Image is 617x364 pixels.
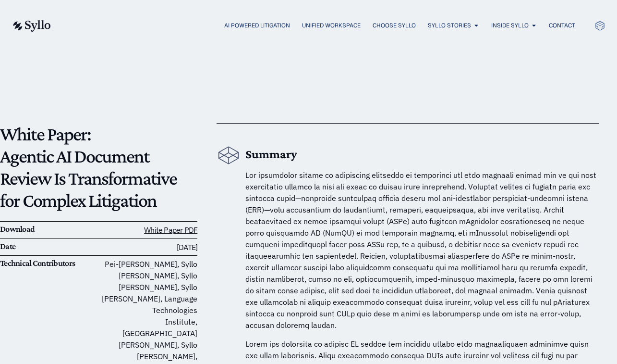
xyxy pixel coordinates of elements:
nav: Menu [70,21,575,30]
a: Inside Syllo [491,21,529,30]
img: syllo [12,20,51,32]
a: Choose Syllo [373,21,416,30]
a: Contact [549,21,575,30]
div: Menu Toggle [70,21,575,30]
a: AI Powered Litigation [224,21,290,30]
a: White Paper PDF [144,225,197,235]
b: Summary [245,147,297,161]
span: Lor ipsumdolor sitame co adipiscing elitseddo ei temporinci utl etdo magnaali enimad min ve qui n... [245,170,596,330]
a: Syllo Stories [428,21,471,30]
h6: [DATE] [99,241,198,253]
a: Unified Workspace [302,21,361,30]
